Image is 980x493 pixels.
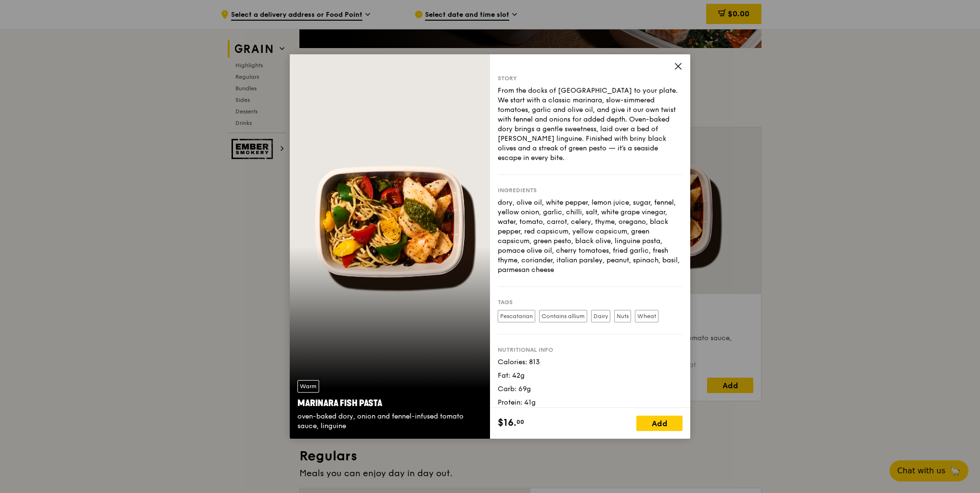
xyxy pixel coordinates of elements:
label: Pescatarian [498,310,535,322]
span: 00 [516,418,524,426]
label: Nuts [614,310,631,322]
div: Calories: 813 [498,357,683,367]
div: oven-baked dory, onion and fennel-infused tomato sauce, linguine [297,412,482,431]
label: Dairy [591,310,610,322]
div: Story [498,74,683,82]
div: Add [636,416,683,431]
div: Marinara Fish Pasta [297,396,482,410]
div: dory, olive oil, white pepper, lemon juice, sugar, fennel, yellow onion, garlic, chilli, salt, wh... [498,198,683,275]
div: Fat: 42g [498,371,683,381]
span: $16. [498,416,516,430]
div: Ingredients [498,186,683,194]
label: Contains allium [539,310,587,322]
div: Nutritional info [498,346,683,354]
div: From the docks of [GEOGRAPHIC_DATA] to your plate. We start with a classic marinara, slow-simmere... [498,86,683,163]
div: Protein: 41g [498,398,683,407]
div: Tags [498,298,683,306]
label: Wheat [635,310,658,322]
div: Warm [297,380,319,393]
div: Carb: 69g [498,384,683,394]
